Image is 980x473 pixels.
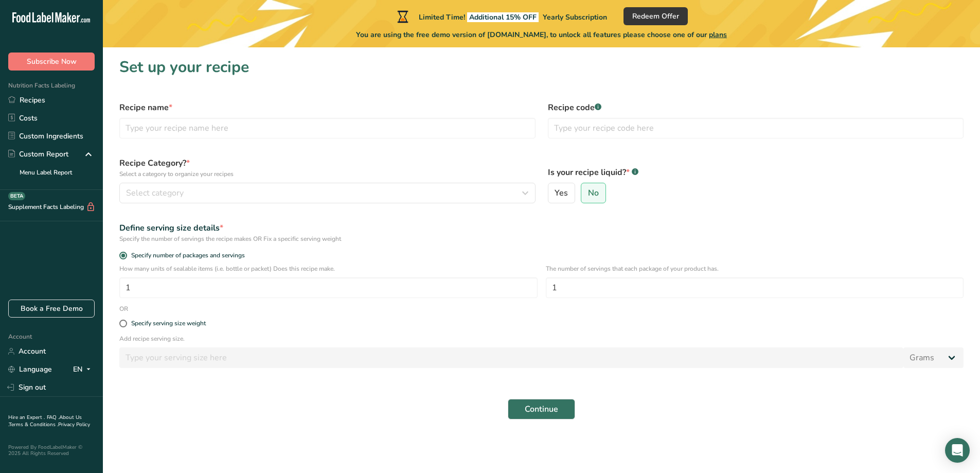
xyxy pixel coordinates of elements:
[47,414,59,421] a: FAQ .
[8,414,82,428] a: About Us .
[548,166,964,179] label: Is your recipe liquid?
[543,12,607,22] span: Yearly Subscription
[119,56,964,79] h1: Set up your recipe
[119,264,538,273] p: How many units of sealable items (i.e. bottle or packet) Does this recipe make.
[8,192,25,200] div: BETA
[119,222,964,234] div: Define serving size details
[356,29,727,40] span: You are using the free demo version of [DOMAIN_NAME], to unlock all features please choose one of...
[945,438,970,463] div: Open Intercom Messenger
[9,421,58,428] a: Terms & Conditions .
[119,169,536,179] p: Select a category to organize your recipes
[119,118,536,138] input: Type your recipe name here
[119,101,536,114] label: Recipe name
[395,10,607,23] div: Limited Time!
[119,234,964,243] div: Specify the number of servings the recipe makes OR Fix a specific serving weight
[467,12,539,22] span: Additional 15% OFF
[58,421,90,428] a: Privacy Policy
[126,187,184,199] span: Select category
[27,56,77,67] span: Subscribe Now
[8,300,95,318] a: Book a Free Demo
[632,11,679,22] span: Redeem Offer
[119,334,964,343] p: Add recipe serving size.
[127,252,245,259] span: Specify number of packages and servings
[588,188,599,198] span: No
[73,363,95,376] div: EN
[8,414,45,421] a: Hire an Expert .
[525,403,558,415] span: Continue
[131,320,206,327] div: Specify serving size weight
[623,7,688,25] button: Redeem Offer
[119,347,903,368] input: Type your serving size here
[119,183,536,203] button: Select category
[8,360,52,378] a: Language
[8,149,68,160] div: Custom Report
[548,101,964,114] label: Recipe code
[546,264,964,273] p: The number of servings that each package of your product has.
[555,188,568,198] span: Yes
[8,444,95,457] div: Powered By FoodLabelMaker © 2025 All Rights Reserved
[113,304,134,313] div: OR
[548,118,964,138] input: Type your recipe code here
[508,399,575,419] button: Continue
[119,157,536,179] label: Recipe Category?
[8,52,95,71] button: Subscribe Now
[709,30,727,40] span: plans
